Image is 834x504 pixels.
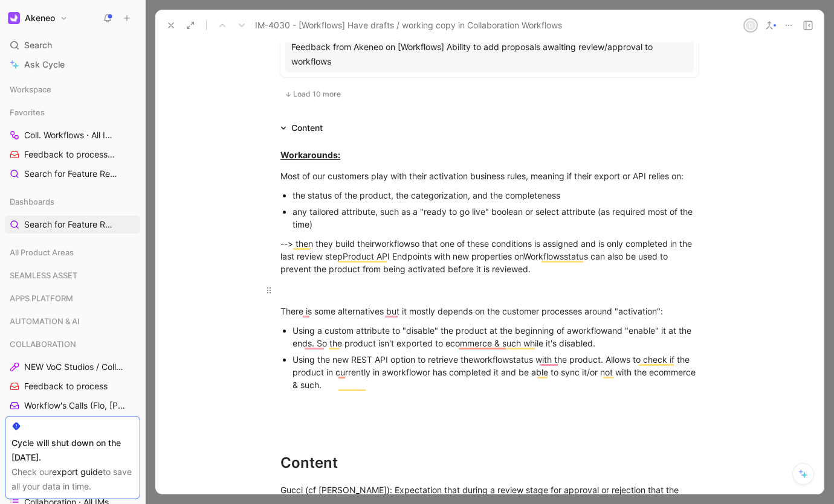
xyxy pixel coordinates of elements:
[293,189,699,202] div: the status of the product, the categorization, and the completeness
[11,436,134,465] div: Cycle will shut down on the [DATE].
[10,106,45,118] span: Favorites
[5,312,140,330] div: AUTOMATION & AI
[5,358,140,376] a: NEW VoC Studios / Collaboration
[10,292,73,304] span: APPS PLATFORM
[5,243,140,265] div: All Product Areas
[5,80,140,98] div: Workspace
[25,13,55,24] h1: Akeneo
[293,89,341,99] span: Load 10 more
[5,289,140,307] div: APPS PLATFORM
[10,246,74,258] span: All Product Areas
[5,312,140,334] div: AUTOMATION & AI
[8,12,20,24] img: Akeneo
[24,380,108,392] span: Feedback to process
[293,205,699,231] div: any tailored attribute, such as a "ready to go live" boolean or select attribute (as required mos...
[293,324,699,349] div: Using a custom attribute to "disable" the product at the beginning of a and "enable" it at the en...
[24,57,65,72] span: Ask Cycle
[5,397,140,415] a: Workflow's Calls (Flo, [PERSON_NAME], [PERSON_NAME])
[375,238,410,249] span: workflow
[745,19,757,31] div: D
[5,193,140,211] div: Dashboards
[24,219,114,231] span: Search for Feature Requests
[5,289,140,311] div: APPS PLATFORM
[5,126,140,144] a: Coll. Workflows · All IMs
[10,83,51,95] span: Workspace
[5,103,140,121] div: Favorites
[10,269,77,281] span: SEAMLESS ASSET
[10,315,80,327] span: AUTOMATION & AI
[5,243,140,261] div: All Product Areas
[52,467,103,477] a: export guide
[291,40,688,69] div: Feedback from Akeneo on [Workflows] Ability to add proposals awaiting review/approval to workflows
[24,361,126,373] span: NEW VoC Studios / Collaboration
[5,10,71,27] button: AkeneoAkeneo
[572,325,607,336] span: workflow
[387,367,422,377] span: workflow
[5,215,140,234] a: Search for Feature Requests
[255,18,562,33] span: IM-4030 - [Workflows] Have drafts / working copy in Collaboration Workflows
[280,87,345,101] button: Load 10 more
[5,56,140,74] a: Ask Cycle
[280,305,699,317] div: There is some alternatives but it mostly depends on the customer processes around "activation":
[276,121,328,135] div: Content
[473,354,509,365] span: workflow
[280,150,340,160] u: Workarounds:
[523,251,564,261] span: Workflows
[24,129,120,142] span: Coll. Workflows · All IMs
[24,38,52,53] span: Search
[5,377,140,395] a: Feedback to process
[5,335,140,353] div: COLLABORATION
[280,237,699,275] div: --> then they build their so that one of these conditions is assigned and is only completed in th...
[5,266,140,284] div: SEAMLESS ASSET
[5,193,140,234] div: DashboardsSearch for Feature Requests
[24,168,119,180] span: Search for Feature Requests
[10,338,76,350] span: COLLABORATION
[291,121,323,135] div: Content
[24,400,130,412] span: Workflow's Calls (Flo, [PERSON_NAME], [PERSON_NAME])
[280,170,699,182] div: Most of our customers play with their activation business rules, meaning if their export or API r...
[5,36,140,54] div: Search
[5,145,140,164] a: Feedback to processCOLLABORATION
[11,465,134,494] div: Check our to save all your data in time.
[5,165,140,183] a: Search for Feature Requests
[10,196,54,208] span: Dashboards
[280,452,699,474] div: Content
[293,353,699,391] div: Using the new REST API option to retrieve the status with the product. Allows to check if the pro...
[5,266,140,288] div: SEAMLESS ASSET
[24,148,118,161] span: Feedback to process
